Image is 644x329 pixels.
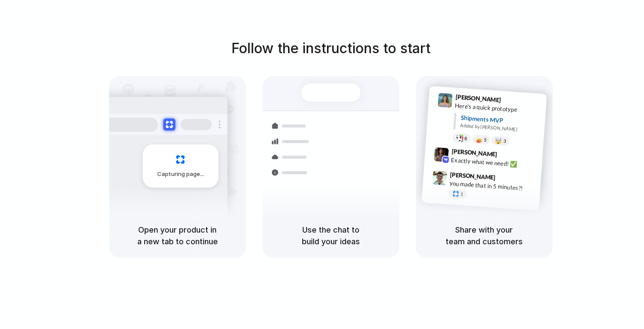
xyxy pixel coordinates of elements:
[426,224,542,247] h5: Share with your team and customers
[460,113,540,128] div: Shipments MVP
[464,136,467,141] span: 8
[451,156,537,170] div: Exactly what we need! ✅
[273,224,389,247] h5: Use the chat to build your ideas
[499,151,517,161] span: 9:42 AM
[455,92,501,105] span: [PERSON_NAME]
[460,192,463,197] span: 1
[157,170,205,179] span: Capturing page
[454,101,541,116] div: Here's a quick prototype
[120,224,236,247] h5: Open your product in a new tab to continue
[231,38,430,59] h1: Follow the instructions to start
[460,122,540,134] div: Added by [PERSON_NAME]
[450,170,495,182] span: [PERSON_NAME]
[483,137,486,142] span: 5
[503,139,506,144] span: 3
[498,174,516,185] span: 9:47 AM
[451,147,497,159] span: [PERSON_NAME]
[503,96,521,107] span: 9:41 AM
[495,138,502,144] div: 🤯
[449,179,536,194] div: you made that in 5 minutes?!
